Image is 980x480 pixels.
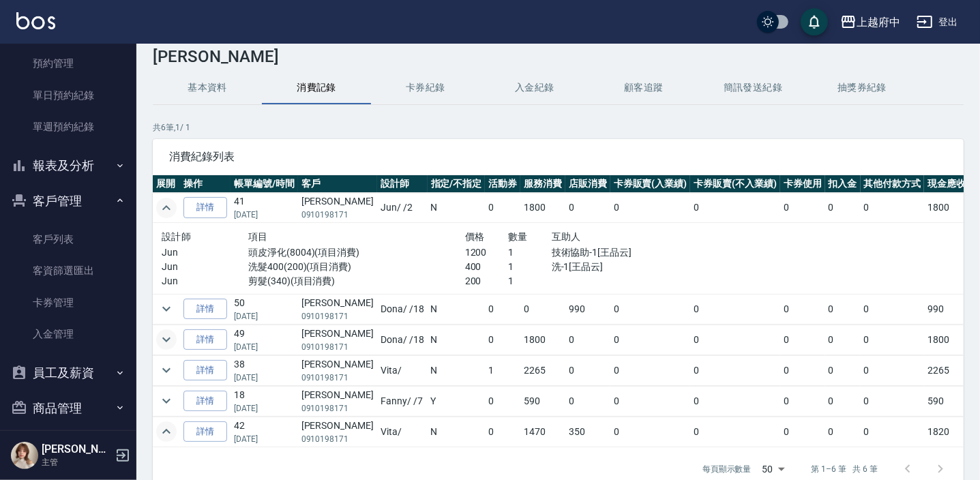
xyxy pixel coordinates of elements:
[5,224,131,255] a: 客戶列表
[153,47,964,66] h3: [PERSON_NAME]
[520,355,565,385] td: 2265
[5,391,131,426] button: 商品管理
[610,417,691,447] td: 0
[861,386,925,416] td: 0
[231,386,298,416] td: 18
[565,175,610,193] th: 店販消費
[248,260,465,274] p: 洗髮400(200)(項目消費)
[835,8,906,36] button: 上越府中
[162,231,191,242] span: 設計師
[485,193,520,223] td: 0
[183,299,227,320] a: 詳情
[301,372,374,384] p: 0910198171
[5,80,131,111] a: 單日預約紀錄
[377,386,428,416] td: Fanny / /7
[780,294,825,324] td: 0
[248,245,465,260] p: 頭皮淨化(8004)(項目消費)
[234,310,295,322] p: [DATE]
[565,294,610,324] td: 990
[298,355,377,385] td: [PERSON_NAME]
[924,386,969,416] td: 590
[231,193,298,223] td: 41
[234,341,295,353] p: [DATE]
[301,433,374,445] p: 0910198171
[690,294,780,324] td: 0
[690,417,780,447] td: 0
[780,355,825,385] td: 0
[520,325,565,355] td: 1800
[485,355,520,385] td: 1
[508,231,528,242] span: 數量
[924,175,969,193] th: 現金應收
[520,175,565,193] th: 服務消費
[485,294,520,324] td: 0
[231,175,298,193] th: 帳單編號/時間
[690,193,780,223] td: 0
[825,193,861,223] td: 0
[428,193,486,223] td: N
[153,72,262,104] button: 基本資料
[248,231,268,242] span: 項目
[780,325,825,355] td: 0
[298,325,377,355] td: [PERSON_NAME]
[169,150,947,164] span: 消費紀錄列表
[911,10,964,35] button: 登出
[610,355,691,385] td: 0
[162,245,248,260] p: Jun
[153,175,180,193] th: 展開
[861,325,925,355] td: 0
[520,386,565,416] td: 590
[377,294,428,324] td: Dona / /18
[5,111,131,142] a: 單週預約紀錄
[485,386,520,416] td: 0
[301,310,374,322] p: 0910198171
[156,198,177,218] button: expand row
[298,193,377,223] td: [PERSON_NAME]
[298,417,377,447] td: [PERSON_NAME]
[485,175,520,193] th: 活動券
[377,193,428,223] td: Jun / /2
[234,372,295,384] p: [DATE]
[610,325,691,355] td: 0
[508,260,552,274] p: 1
[428,325,486,355] td: N
[861,417,925,447] td: 0
[610,175,691,193] th: 卡券販賣(入業績)
[5,287,131,318] a: 卡券管理
[248,274,465,288] p: 剪髮(340)(項目消費)
[42,442,111,456] h5: [PERSON_NAME]
[807,72,917,104] button: 抽獎券紀錄
[552,245,682,260] p: 技術協助-1[王品云]
[589,72,698,104] button: 顧客追蹤
[924,417,969,447] td: 1820
[428,417,486,447] td: N
[702,463,752,475] p: 每頁顯示數量
[371,72,480,104] button: 卡券紀錄
[183,391,227,412] a: 詳情
[234,402,295,415] p: [DATE]
[428,175,486,193] th: 指定/不指定
[565,355,610,385] td: 0
[552,260,682,274] p: 洗-1[王品云]
[485,417,520,447] td: 0
[183,421,227,442] a: 詳情
[508,274,552,288] p: 1
[298,386,377,416] td: [PERSON_NAME]
[780,175,825,193] th: 卡券使用
[301,402,374,415] p: 0910198171
[377,175,428,193] th: 設計師
[690,325,780,355] td: 0
[5,355,131,391] button: 員工及薪資
[610,386,691,416] td: 0
[801,8,828,35] button: save
[183,360,227,381] a: 詳情
[234,433,295,445] p: [DATE]
[465,260,509,274] p: 400
[825,175,861,193] th: 扣入金
[428,355,486,385] td: N
[162,274,248,288] p: Jun
[153,121,964,134] p: 共 6 筆, 1 / 1
[5,425,131,461] button: 行銷工具
[690,175,780,193] th: 卡券販賣(不入業績)
[565,386,610,416] td: 0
